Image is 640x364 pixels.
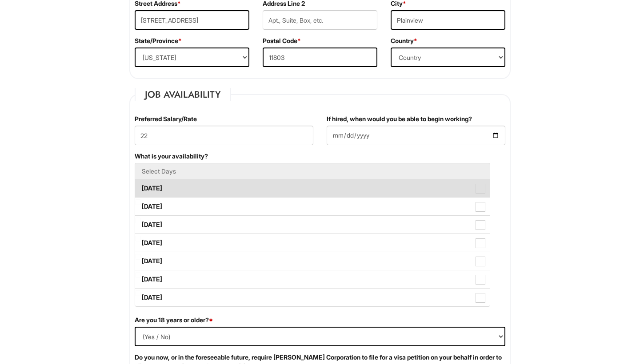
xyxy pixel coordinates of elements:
[391,47,505,67] select: Country
[135,126,313,145] input: Preferred Salary/Rate
[135,316,213,324] label: Are you 18 years or older?
[135,327,505,346] select: (Yes / No)
[135,289,490,306] label: [DATE]
[135,270,490,288] label: [DATE]
[135,88,231,101] legend: Job Availability
[135,179,490,197] label: [DATE]
[135,115,197,123] label: Preferred Salary/Rate
[135,216,490,233] label: [DATE]
[391,36,417,45] label: Country
[142,168,483,174] h5: Select Days
[135,198,490,215] label: [DATE]
[135,47,249,67] select: State/Province
[263,47,377,67] input: Postal Code
[327,115,472,123] label: If hired, when would you be able to begin working?
[135,252,490,270] label: [DATE]
[263,36,301,45] label: Postal Code
[135,36,182,45] label: State/Province
[135,10,249,30] input: Street Address
[263,10,377,30] input: Apt., Suite, Box, etc.
[391,10,505,30] input: City
[135,234,490,252] label: [DATE]
[135,152,208,161] label: What is your availability?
